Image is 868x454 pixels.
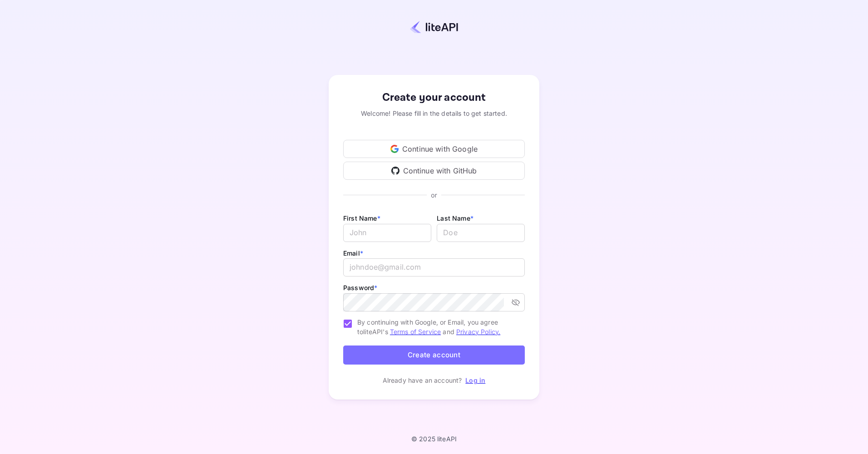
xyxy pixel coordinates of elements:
[343,162,525,180] div: Continue with GitHub
[437,214,473,222] label: Last Name
[437,224,525,242] input: Doe
[343,109,525,118] div: Welcome! Please fill in the details to get started.
[343,224,431,242] input: John
[343,284,377,291] label: Password
[390,328,441,336] a: Terms of Service
[411,435,457,443] p: © 2025 liteAPI
[343,140,525,158] div: Continue with Google
[465,376,485,384] a: Log in
[343,345,525,365] button: Create account
[456,328,500,336] a: Privacy Policy.
[508,294,524,311] button: toggle password visibility
[343,214,380,222] label: First Name
[343,249,363,257] label: Email
[343,89,525,106] div: Create your account
[383,375,462,385] p: Already have an account?
[357,317,518,336] span: By continuing with Google, or Email, you agree to liteAPI's and
[343,258,525,276] input: johndoe@gmail.com
[410,20,458,34] img: liteapi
